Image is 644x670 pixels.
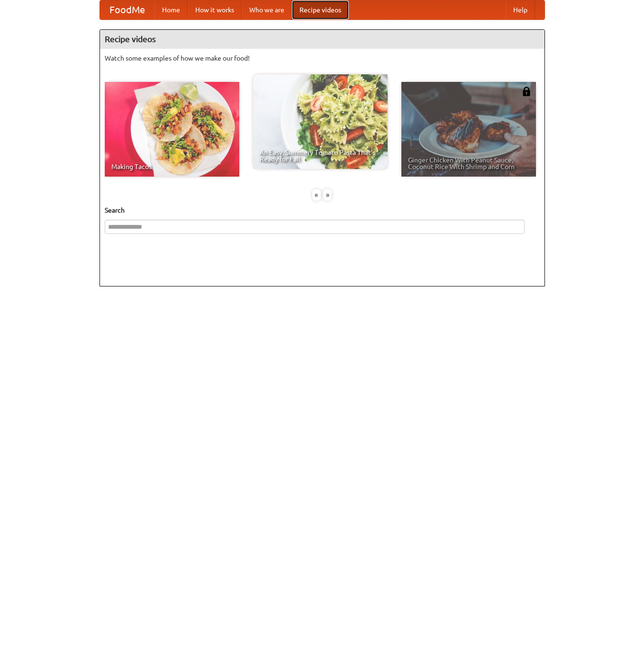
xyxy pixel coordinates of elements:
p: Watch some examples of how we make our food! [105,54,540,63]
h4: Recipe videos [100,30,544,49]
div: » [323,189,332,201]
span: Making Tacos [111,163,233,170]
a: Who we are [242,0,292,19]
h5: Search [105,205,540,215]
img: 483408.png [522,87,531,96]
a: Making Tacos [105,82,239,177]
div: « [312,189,321,201]
a: FoodMe [100,0,154,19]
a: Home [154,0,188,19]
a: How it works [188,0,242,19]
span: An Easy, Summery Tomato Pasta That's Ready for Fall [260,149,381,162]
a: An Easy, Summery Tomato Pasta That's Ready for Fall [253,74,388,169]
a: Help [506,0,535,19]
a: Recipe videos [292,0,349,19]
